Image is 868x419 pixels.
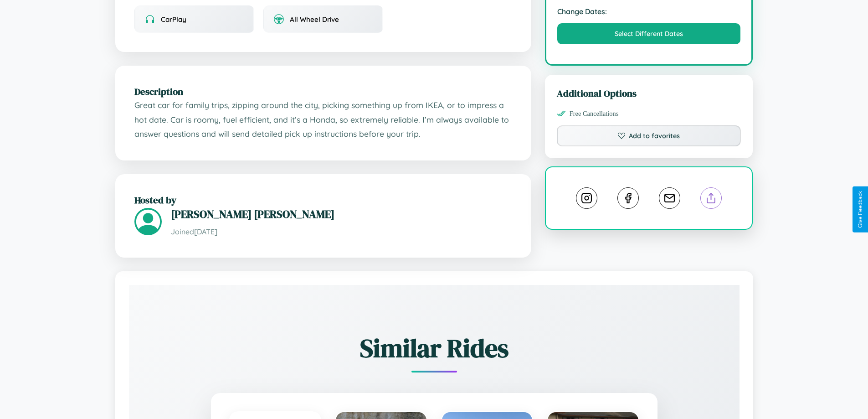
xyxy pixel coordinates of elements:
[134,98,512,141] p: Great car for family trips, zipping around the city, picking something up from IKEA, or to impres...
[857,191,863,228] div: Give Feedback
[290,15,339,24] span: All Wheel Drive
[161,331,708,366] h2: Similar Rides
[557,87,741,100] h3: Additional Options
[171,225,512,238] p: Joined [DATE]
[557,7,741,16] strong: Change Dates:
[570,110,619,118] span: Free Cancellations
[557,125,741,146] button: Add to favorites
[134,193,512,207] h2: Hosted by
[161,15,186,24] span: CarPlay
[557,23,741,44] button: Select Different Dates
[171,207,512,222] h3: [PERSON_NAME] [PERSON_NAME]
[134,85,512,98] h2: Description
